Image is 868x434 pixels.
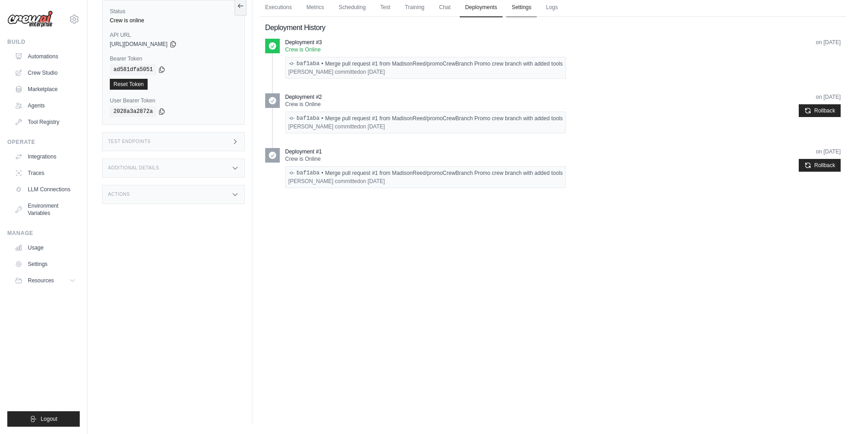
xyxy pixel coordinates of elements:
[11,66,80,80] a: Crew Studio
[11,257,80,271] a: Settings
[321,115,323,122] span: •
[11,115,80,129] a: Tool Registry
[297,169,319,177] a: baf1aba
[816,39,841,46] time: September 3, 2025 at 16:09 EDT
[11,49,80,64] a: Automations
[285,101,566,108] p: Crew is Online
[321,60,323,67] span: •
[297,60,319,67] a: baf1aba
[11,98,80,113] a: Agents
[7,230,80,237] div: Manage
[11,149,80,164] a: Integrations
[11,199,80,220] a: Environment Variables
[110,64,156,75] code: ad581dfa5051
[285,155,566,163] p: Crew is Online
[11,166,80,180] a: Traces
[360,178,385,184] time: June 10, 2025 at 09:12 EDT
[11,82,80,97] a: Marketplace
[816,94,841,100] time: June 26, 2025 at 13:08 EDT
[108,165,159,171] h3: Additional Details
[360,123,385,130] time: June 10, 2025 at 09:12 EDT
[110,31,237,39] label: API URL
[7,38,80,46] div: Build
[285,93,322,101] p: Deployment #2
[108,139,151,144] h3: Test Endpoints
[288,169,563,177] div: Merge pull request #1 from MadisonReed/promoCrewBranch Promo crew branch with added tools
[11,240,80,255] a: Usage
[110,97,237,104] label: User Bearer Token
[11,273,80,288] button: Resources
[28,277,54,284] span: Resources
[321,169,323,177] span: •
[41,415,57,423] span: Logout
[288,115,563,122] div: Merge pull request #1 from MadisonReed/promoCrewBranch Promo crew branch with added tools
[7,138,80,146] div: Operate
[285,46,566,53] p: Crew is Online
[297,115,319,122] a: baf1aba
[288,60,563,67] div: Merge pull request #1 from MadisonReed/promoCrewBranch Promo crew branch with added tools
[110,41,168,48] span: [URL][DOMAIN_NAME]
[108,192,130,197] h3: Actions
[110,106,156,117] code: 2028a3a2872a
[110,79,148,90] a: Reset Token
[799,159,841,172] button: Rollback
[360,69,385,75] time: June 10, 2025 at 09:12 EDT
[816,148,841,155] time: June 10, 2025 at 09:14 EDT
[110,55,237,62] label: Bearer Token
[7,411,80,427] button: Logout
[110,8,237,15] label: Status
[288,178,563,185] div: [PERSON_NAME] committed
[110,17,237,24] div: Crew is online
[285,39,322,46] p: Deployment #3
[11,182,80,197] a: LLM Connections
[7,10,53,28] img: Logo
[288,68,563,76] div: [PERSON_NAME] committed
[285,148,322,155] p: Deployment #1
[799,104,841,117] button: Rollback
[288,123,563,130] div: [PERSON_NAME] committed
[265,22,841,33] h2: Deployment History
